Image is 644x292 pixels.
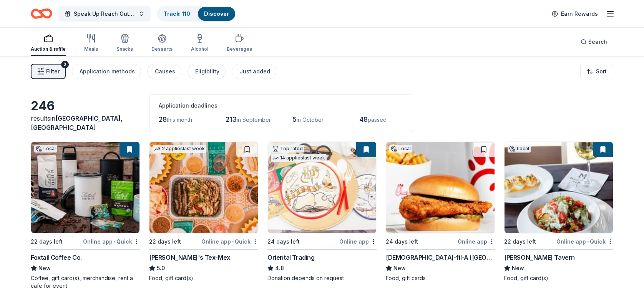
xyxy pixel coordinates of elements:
div: Local [508,145,531,153]
a: Discover [204,10,229,17]
span: in [31,114,123,131]
button: Sort [580,64,613,79]
button: Snacks [116,31,133,56]
div: [DEMOGRAPHIC_DATA]-fil-A ([GEOGRAPHIC_DATA]) [386,253,495,262]
button: Eligibility [188,64,226,79]
button: Filter2 [31,64,66,79]
div: 2 applies last week [153,145,206,153]
div: Top rated [271,145,304,153]
div: 22 days left [149,237,181,246]
span: Sort [596,67,607,76]
div: Snacks [116,46,133,52]
span: Filter [46,67,60,76]
div: Beverages [227,46,252,52]
button: Alcohol [191,31,208,56]
button: Meals [84,31,98,56]
button: Application methods [72,64,141,79]
div: Eligibility [195,67,219,76]
div: Local [389,145,412,153]
img: Image for Chick-fil-A (North Druid Hills) [386,142,495,233]
span: • [232,239,234,245]
div: [PERSON_NAME] Tavern [504,253,575,262]
div: 22 days left [504,237,536,246]
a: Image for Foxtail Coffee Co.Local22 days leftOnline app•QuickFoxtail Coffee Co.NewCoffee, gift ca... [31,141,140,290]
span: 4.8 [275,264,284,273]
a: Home [31,5,52,23]
span: 48 [359,115,368,123]
div: Application deadlines [159,101,405,110]
span: in September [237,116,271,123]
button: Track· 110Discover [157,6,236,22]
span: Speak Up Reach Out Charity Golf Event [74,9,135,18]
div: Just added [239,67,270,76]
div: Coffee, gift card(s), merchandise, rent a cafe for event [31,274,140,290]
span: New [38,264,51,273]
div: Foxtail Coffee Co. [31,253,82,262]
a: Earn Rewards [547,7,603,21]
a: Image for Chick-fil-A (North Druid Hills)Local24 days leftOnline app[DEMOGRAPHIC_DATA]-fil-A ([GE... [386,141,495,282]
span: New [393,264,406,273]
div: 246 [31,98,140,114]
div: 14 applies last week [271,154,327,162]
span: 5 [292,115,297,123]
a: Image for Marlow's TavernLocal22 days leftOnline app•Quick[PERSON_NAME] TavernNewFood, gift card(s) [504,141,613,282]
div: Online app Quick [556,237,613,246]
img: Image for Oriental Trading [268,142,376,233]
div: Oriental Trading [267,253,315,262]
div: Alcohol [191,46,208,52]
a: Image for Chuy's Tex-Mex2 applieslast week22 days leftOnline app•Quick[PERSON_NAME]'s Tex-Mex5.0F... [149,141,258,282]
button: Speak Up Reach Out Charity Golf Event [58,6,151,22]
div: Online app Quick [201,237,258,246]
div: 24 days left [267,237,300,246]
div: Causes [155,67,175,76]
div: Auction & raffle [31,46,66,52]
div: Food, gift cards [386,274,495,282]
div: Online app [339,237,377,246]
span: 28 [159,115,167,123]
div: Food, gift card(s) [504,274,613,282]
img: Image for Foxtail Coffee Co. [31,142,139,233]
span: • [114,239,115,245]
a: Image for Oriental TradingTop rated14 applieslast week24 days leftOnline appOriental Trading4.8Do... [267,141,377,282]
div: 24 days left [386,237,418,246]
div: [PERSON_NAME]'s Tex-Mex [149,253,230,262]
button: Beverages [227,31,252,56]
span: passed [368,116,387,123]
span: [GEOGRAPHIC_DATA], [GEOGRAPHIC_DATA] [31,114,123,131]
div: results [31,114,140,132]
span: Search [588,37,607,46]
span: this month [167,116,192,123]
div: 2 [61,61,69,68]
img: Image for Chuy's Tex-Mex [149,142,258,233]
span: • [587,239,589,245]
div: 22 days left [31,237,63,246]
div: Application methods [80,67,135,76]
span: New [512,264,524,273]
div: Local [34,145,57,153]
div: Desserts [151,46,173,52]
span: 213 [226,115,237,123]
div: Online app Quick [83,237,140,246]
button: Causes [147,64,181,79]
a: Track· 110 [164,10,190,17]
div: Meals [84,46,98,52]
button: Desserts [151,31,173,56]
div: Donation depends on request [267,274,377,282]
div: Online app [458,237,495,246]
button: Search [574,34,613,50]
div: Food, gift card(s) [149,274,258,282]
button: Just added [232,64,276,79]
button: Auction & raffle [31,31,66,56]
span: in October [297,116,324,123]
span: 5.0 [157,264,165,273]
img: Image for Marlow's Tavern [505,142,613,233]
